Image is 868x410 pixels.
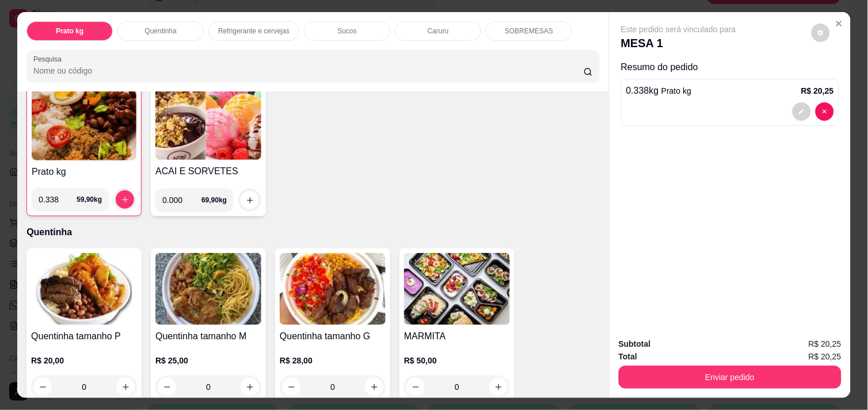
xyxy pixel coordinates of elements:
[365,378,383,396] button: increase-product-quantity
[505,26,553,36] p: SOBREMESAS
[816,102,834,121] button: decrease-product-quantity
[241,378,259,396] button: increase-product-quantity
[830,14,848,33] button: Close
[155,329,261,343] h4: Quentinha tamanho M
[801,85,834,97] p: R$ 20,25
[489,378,508,396] button: increase-product-quantity
[404,329,510,343] h4: MARMITA
[218,26,290,36] p: Refrigerante e cervejas
[661,86,691,95] span: Prato kg
[280,355,386,366] p: R$ 28,00
[155,164,261,178] h4: ACAI E SORVETES
[31,253,137,325] img: product-image
[809,350,842,363] span: R$ 20,25
[144,26,176,36] p: Quentinha
[406,378,425,396] button: decrease-product-quantity
[116,378,135,396] button: increase-product-quantity
[812,24,830,42] button: decrease-product-quantity
[158,378,176,396] button: decrease-product-quantity
[280,253,386,325] img: product-image
[241,191,259,209] button: increase-product-quantity
[428,26,449,36] p: Caruru
[155,355,261,366] p: R$ 25,00
[280,329,386,343] h4: Quentinha tamanho G
[282,378,300,396] button: decrease-product-quantity
[621,24,736,35] p: Este pedido será vinculado para
[33,378,52,396] button: decrease-product-quantity
[39,188,77,211] input: 0.00
[338,26,357,36] p: Sucos
[621,35,736,51] p: MESA 1
[162,189,201,212] input: 0.00
[621,60,839,74] p: Resumo do pedido
[619,366,842,389] button: Enviar pedido
[404,253,510,325] img: product-image
[155,253,261,325] img: product-image
[32,89,136,160] img: product-image
[809,338,842,350] span: R$ 20,25
[31,329,137,343] h4: Quentinha tamanho P
[155,88,261,160] img: product-image
[626,84,692,98] p: 0.338 kg
[26,225,600,239] p: Quentinha
[33,65,584,76] input: Pesquisa
[33,54,66,64] label: Pesquisa
[56,26,83,36] p: Prato kg
[404,355,510,366] p: R$ 50,00
[793,102,811,121] button: decrease-product-quantity
[619,339,651,348] strong: Subtotal
[32,165,136,179] h4: Prato kg
[619,352,637,361] strong: Total
[31,355,137,366] p: R$ 20,00
[116,190,134,209] button: increase-product-quantity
